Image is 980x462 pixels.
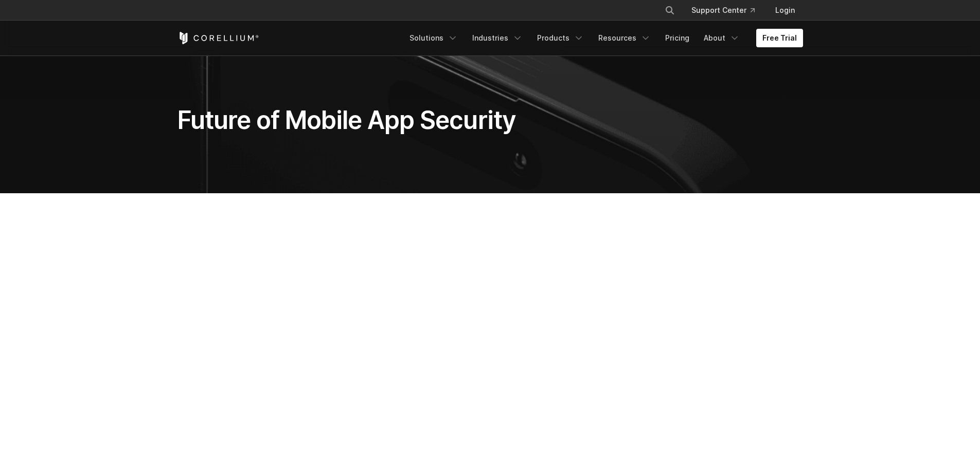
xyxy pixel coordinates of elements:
a: Corellium Home [177,32,259,44]
a: Industries [466,29,529,47]
a: Login [767,1,803,20]
a: Free Trial [756,29,803,47]
a: Pricing [659,29,696,47]
div: Navigation Menu [652,1,803,20]
a: Resources [592,29,657,47]
h1: Future of Mobile App Security [177,105,587,136]
a: Solutions [403,29,464,47]
a: About [698,29,746,47]
button: Search [661,1,679,20]
a: Support Center [683,1,763,20]
div: Navigation Menu [403,29,803,47]
a: Products [531,29,590,47]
